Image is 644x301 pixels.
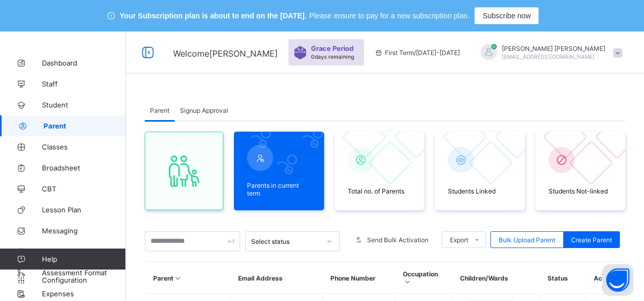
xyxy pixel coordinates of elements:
span: Welcome [PERSON_NAME] [173,48,278,59]
span: [PERSON_NAME] [PERSON_NAME] [502,45,605,52]
span: Signup Approval [180,106,228,114]
th: Actions [586,262,625,294]
span: Export [450,236,468,244]
span: Classes [42,143,126,151]
img: sticker-purple.71386a28dfed39d6af7621340158ba97.svg [294,46,307,59]
span: Please ensure to pay for a new subscription plan. [309,12,470,20]
span: Staff [42,80,126,88]
span: Expenses [42,289,126,298]
span: Lesson Plan [42,206,126,214]
span: 0 days remaining [311,53,354,60]
span: Broadsheet [42,164,126,172]
span: Parents in current term [247,181,311,197]
i: Sort in Ascending Order [174,274,183,282]
span: Student [42,101,126,109]
span: Grace Period [311,45,353,52]
i: Sort in Ascending Order [403,278,412,286]
span: Students Linked [448,187,512,195]
span: Parent [44,122,126,130]
th: Status [540,262,586,294]
th: Email Address [230,262,323,294]
span: CBT [42,185,126,193]
span: Create Parent [571,236,612,244]
th: Parent [145,262,230,294]
span: Parent [150,106,169,114]
div: BENJAMINJEREMIAH [470,44,628,61]
span: session/term information [374,49,460,57]
th: Children/Wards [452,262,540,294]
span: Total no. of Parents [348,187,412,195]
div: Select status [251,238,320,245]
span: Subscribe now [482,12,531,20]
span: Students Not-linked [549,187,613,195]
span: Messaging [42,227,126,235]
span: Configuration [42,276,125,284]
span: Bulk Upload Parent [499,236,555,244]
span: Send Bulk Activation [367,236,428,244]
span: [EMAIL_ADDRESS][DOMAIN_NAME] [502,53,595,60]
span: Dashboard [42,59,126,67]
span: Time Table [42,248,126,256]
th: Phone Number [323,262,395,294]
span: Your Subscription plan is about to end on the [DATE]. [120,12,306,20]
button: Open asap [602,264,634,296]
th: Occupation [395,262,452,294]
span: Help [42,255,125,263]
